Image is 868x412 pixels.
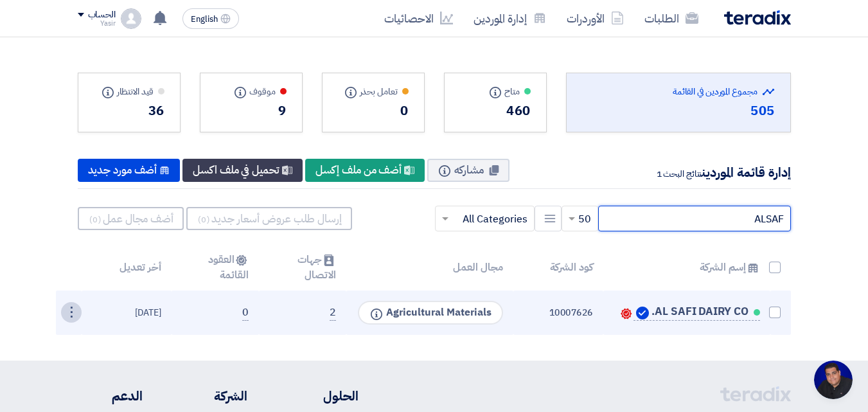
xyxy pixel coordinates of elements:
div: 0 [338,101,409,120]
img: Verified Account [636,307,649,319]
th: إسم الشركة [603,244,770,291]
div: 9 [216,101,287,120]
span: (0) [198,213,210,226]
button: مشاركه [427,159,509,182]
div: Yasir [78,20,116,27]
div: متاح [460,85,531,98]
td: [DATE] [82,291,172,335]
button: إرسال طلب عروض أسعار جديد(0) [186,207,352,230]
th: كود الشركة [513,244,603,291]
a: AL SAFI DAIRY CO. Verified Account [633,305,759,321]
div: أضف مورد جديد [78,159,181,182]
div: 505 [582,101,775,120]
span: مشاركه [454,162,484,178]
div: ⋮ [61,302,82,323]
span: 0 [242,305,249,321]
span: AL SAFI DAIRY CO. [651,307,748,317]
th: مجال العمل [346,244,513,291]
a: إدارة الموردين [463,3,556,33]
img: profile_test.png [121,8,141,29]
li: الدعم [78,386,143,406]
div: قيد الانتظار [94,85,164,98]
div: موقوف [216,85,287,98]
img: Teradix logo [724,10,791,25]
div: مجموع الموردين في القائمة [582,85,775,98]
div: إدارة قائمة الموردين [650,163,791,182]
a: الطلبات [634,3,709,33]
span: 2 [330,305,336,321]
span: Agricultural Materials [358,301,503,325]
span: نتائج البحث 1 [657,167,702,181]
li: الشركة [181,386,247,406]
button: English [182,8,239,29]
div: أضف من ملف إكسل [305,159,425,182]
th: أخر تعديل [82,244,172,291]
div: تحميل في ملف اكسل [182,159,302,182]
div: Open chat [814,361,853,399]
div: الحساب [88,10,116,21]
li: الحلول [286,386,359,406]
th: العقود القائمة [172,244,259,291]
input: . . . إبحث في القائمة [598,206,791,231]
button: أضف مجال عمل(0) [78,207,184,230]
div: 460 [460,101,531,120]
span: 50 [578,211,591,227]
a: الأوردرات [556,3,634,33]
a: الاحصائيات [374,3,463,33]
div: تعامل بحذر [338,85,409,98]
div: 36 [94,101,164,120]
span: English [191,15,218,24]
th: جهات الاتصال [259,244,346,291]
span: (0) [89,213,102,226]
td: 10007626 [513,291,603,335]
